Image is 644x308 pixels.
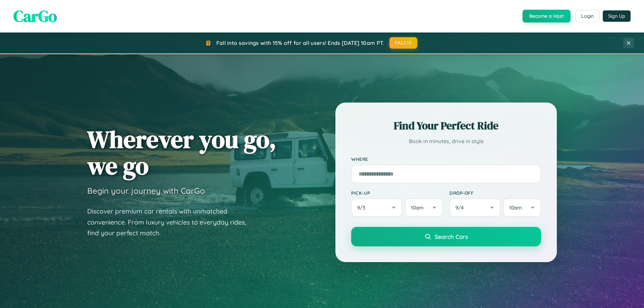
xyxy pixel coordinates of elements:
[351,118,541,133] h2: Find Your Perfect Ride
[87,126,276,179] h1: Wherever you go, we go
[351,198,402,217] button: 9/3
[449,190,541,196] label: Drop-off
[435,233,468,240] span: Search Cars
[351,136,541,146] p: Book in minutes, drive in style
[351,227,541,246] button: Search Cars
[503,198,541,217] button: 10am
[87,186,205,196] h3: Begin your journey with CarGo
[449,198,500,217] button: 9/4
[87,206,255,239] p: Discover premium car rentals with unmatched convenience. From luxury vehicles to everyday rides, ...
[389,37,418,49] button: FALL15
[216,40,384,46] span: Fall into savings with 15% off for all users! Ends [DATE] 10am PT.
[523,10,571,22] button: Become a Host
[405,198,443,217] button: 10am
[576,10,599,22] button: Login
[509,204,522,211] span: 10am
[357,204,369,211] span: 9 / 3
[351,156,541,162] label: Where
[455,204,467,211] span: 9 / 4
[411,204,424,211] span: 10am
[351,190,443,196] label: Pick-up
[13,5,57,27] span: CarGo
[603,10,631,22] button: Sign Up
